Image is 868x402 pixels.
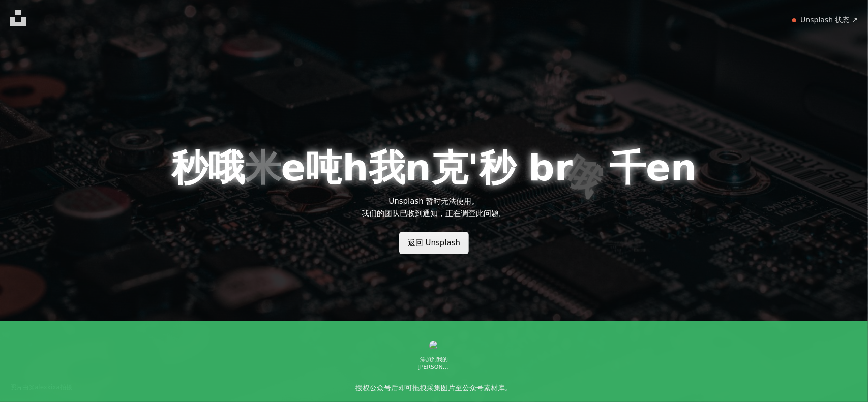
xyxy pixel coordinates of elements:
font: n [405,146,431,189]
font: ↗ [852,16,858,24]
font: 我 [369,146,405,189]
font: 秒 [479,146,516,189]
font: 返回 Unsplash [408,238,460,248]
font: 千 [609,146,646,189]
font: Unsplash 暂时无法使用。 [388,197,479,206]
a: 返回 Unsplash [399,232,469,254]
font: ' [468,146,479,189]
font: n [671,146,697,189]
font: 米 [245,146,281,189]
font: 哦 [208,146,245,189]
h1: 有东西坏了 [171,148,697,187]
font: Unsplash 状态 [800,16,849,24]
a: Unsplash 状态 ↗ [800,15,858,25]
font: 吨 [306,146,343,189]
font: 克 [431,146,468,189]
font: 我们的团队已收到通知，正在调查此问题。 [362,209,506,218]
font: r [555,146,573,189]
font: h [343,146,369,189]
font: e [281,146,306,189]
font: 秒 [171,146,208,189]
font: 哦 [556,148,610,204]
font: e [646,146,671,189]
font: b [528,146,555,189]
